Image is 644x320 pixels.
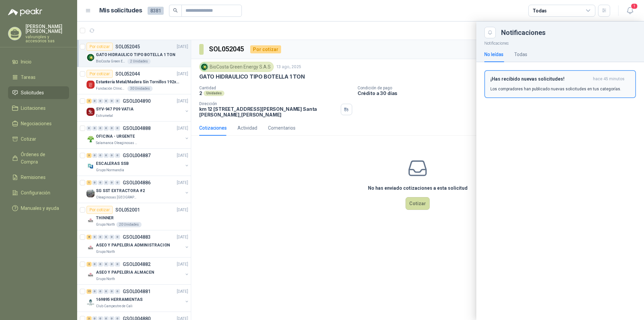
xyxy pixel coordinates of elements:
[21,104,46,112] span: Licitaciones
[484,27,496,38] button: Close
[21,58,32,65] span: Inicio
[21,74,36,81] span: Tareas
[490,76,590,82] h3: ¡Has recibido nuevas solicitudes!
[99,6,142,15] h1: Mis solicitudes
[8,171,69,184] a: Remisiones
[484,70,636,98] button: ¡Has recibido nuevas solicitudes!hace 45 minutos Los compradores han publicado nuevas solicitudes...
[624,5,636,17] button: 1
[8,133,69,145] a: Cotizar
[8,86,69,99] a: Solicitudes
[8,71,69,84] a: Tareas
[593,76,625,82] span: hace 45 minutos
[484,51,503,58] div: No leídas
[8,117,69,130] a: Negociaciones
[148,7,164,15] span: 8381
[21,151,63,166] span: Órdenes de Compra
[21,189,50,196] span: Configuración
[490,86,621,92] p: Los compradores han publicado nuevas solicitudes en tus categorías.
[8,148,69,168] a: Órdenes de Compra
[21,174,46,181] span: Remisiones
[476,38,644,47] p: Notificaciones
[25,35,69,43] p: valvuniples y accesorios sas
[8,202,69,215] a: Manuales y ayuda
[25,24,69,34] p: [PERSON_NAME] [PERSON_NAME]
[8,55,69,68] a: Inicio
[173,8,178,13] span: search
[21,204,59,212] span: Manuales y ayuda
[631,3,638,9] span: 1
[8,8,42,16] img: Logo peakr
[21,120,52,127] span: Negociaciones
[8,186,69,199] a: Configuración
[21,135,36,143] span: Cotizar
[533,7,547,14] div: Todas
[501,29,636,36] div: Notificaciones
[8,102,69,115] a: Licitaciones
[514,51,527,58] div: Todas
[21,89,44,96] span: Solicitudes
